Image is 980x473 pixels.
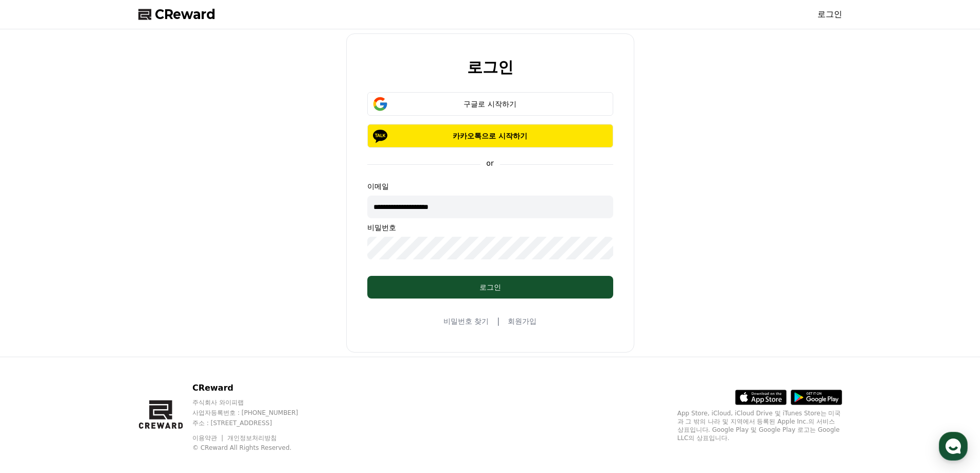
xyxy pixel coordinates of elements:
a: 홈 [3,326,68,352]
p: 사업자등록번호 : [PHONE_NUMBER] [192,409,318,417]
span: 설정 [159,342,171,350]
a: 로그인 [817,8,842,21]
button: 카카오톡으로 시작하기 [367,124,613,148]
a: 이용약관 [192,434,225,442]
a: 대화 [68,326,133,352]
a: 회원가입 [508,316,537,326]
span: CReward [155,6,216,23]
button: 구글로 시작하기 [367,92,613,116]
p: CReward [192,382,318,394]
div: 로그인 [388,282,593,292]
span: | [497,315,500,327]
p: 주식회사 와이피랩 [192,398,318,407]
a: 비밀번호 찾기 [443,316,489,326]
p: or [480,158,500,168]
a: 설정 [133,326,198,352]
h2: 로그인 [467,59,513,76]
a: CReward [138,6,216,23]
p: 비밀번호 [367,222,613,233]
a: 개인정보처리방침 [227,434,277,442]
span: 홈 [32,342,39,350]
p: App Store, iCloud, iCloud Drive 및 iTunes Store는 미국과 그 밖의 나라 및 지역에서 등록된 Apple Inc.의 서비스 상표입니다. Goo... [678,409,842,442]
p: 카카오톡으로 시작하기 [382,131,598,141]
div: 구글로 시작하기 [382,99,598,109]
span: 대화 [94,342,106,351]
button: 로그인 [367,276,613,299]
p: 이메일 [367,181,613,191]
p: 주소 : [STREET_ADDRESS] [192,419,318,427]
p: © CReward All Rights Reserved. [192,444,318,452]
